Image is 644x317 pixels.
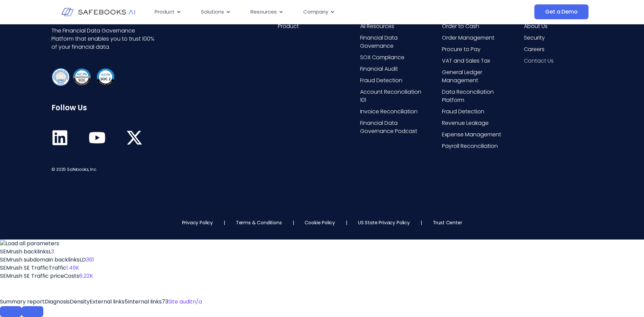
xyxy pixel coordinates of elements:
[360,34,428,50] a: Financial Data Governance
[442,34,510,42] a: Order Management
[360,119,428,135] a: Financial Data Governance Podcast
[360,53,404,62] span: SOX Compliance
[442,68,510,85] a: General Ledger Management
[51,104,156,112] h6: Follow Us
[360,76,428,85] a: Fraud Detection
[524,22,592,30] a: About Us
[22,306,43,317] button: Configure panel
[182,219,213,226] a: Privacy Policy
[49,264,66,272] span: Traffic
[545,8,577,15] span: Get a Demo
[442,119,510,127] a: Revenue Leakage
[149,5,467,19] div: Menu Toggle
[442,57,490,65] span: VAT and Sales Tax
[90,298,125,305] span: External links
[125,298,128,305] span: 5
[524,57,592,65] a: Contact Us
[442,108,484,116] span: Fraud Detection
[524,57,554,65] span: Contact Us
[442,45,481,53] span: Procure to Pay
[360,108,428,116] a: Invoice Reconciliation
[442,88,510,104] a: Data Reconciliation Platform
[524,34,545,42] span: Security
[442,142,498,150] span: Payroll Reconciliation
[303,8,328,16] span: Company
[442,131,501,139] span: Expense Management
[305,219,335,226] a: Cookie Policy
[51,248,54,255] a: 3
[278,22,299,30] span: Product
[442,131,510,139] a: Expense Management
[360,65,428,73] a: Financial Audit
[442,142,510,150] a: Payroll Reconciliation
[360,53,428,62] a: SOX Compliance
[66,264,79,272] a: 1.49K
[278,22,346,30] a: Product
[293,219,294,226] p: |
[250,8,277,16] span: Resources
[524,45,545,53] span: Careers
[5,240,59,247] span: Load all parameters
[346,219,347,226] p: |
[442,45,510,53] a: Procure to Pay
[524,34,592,42] a: Security
[236,219,282,226] a: Terms & Conditions
[442,22,479,30] span: Order to Cash
[534,4,588,19] a: Get a Demo
[360,65,398,73] span: Financial Audit
[360,22,428,30] a: All Resources
[524,22,548,30] span: About Us
[51,27,156,51] p: The Financial Data Governance Platform that enables you to trust 100% of your financial data.
[360,22,394,30] span: All Resources
[86,256,94,264] a: 361
[79,272,93,280] a: 6.22K
[442,119,489,127] span: Revenue Leakage
[128,298,162,305] span: Internal links
[149,5,467,19] nav: Menu
[49,248,51,255] span: L
[524,45,592,53] a: Careers
[358,219,410,226] a: US State Privacy Policy
[442,22,510,30] a: Order to Cash
[224,219,225,226] p: |
[360,108,418,116] span: Invoice Reconciliation
[168,298,193,305] span: Site audit
[193,298,202,305] span: n/a
[360,76,402,85] span: Fraud Detection
[64,272,79,280] span: Costs
[442,34,494,42] span: Order Management
[155,8,175,16] span: Product
[162,298,168,305] span: 73
[421,219,422,226] p: |
[442,108,510,116] a: Fraud Detection
[442,57,510,65] a: VAT and Sales Tax
[433,219,462,226] a: Trust Center
[168,298,202,305] a: Site auditn/a
[201,8,224,16] span: Solutions
[45,298,70,305] span: Diagnosis
[80,256,86,264] span: LD
[51,166,97,172] span: © 2025 Safebooks, Inc.
[70,298,90,305] span: Density
[360,88,428,104] a: Account Reconciliation 101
